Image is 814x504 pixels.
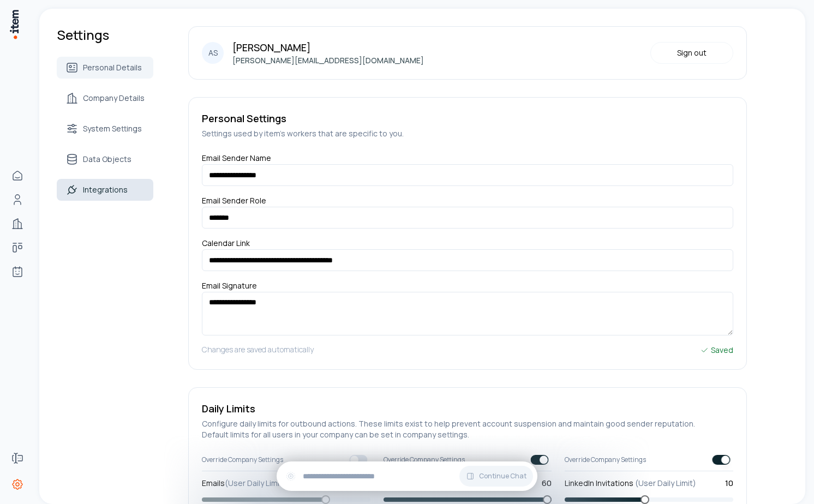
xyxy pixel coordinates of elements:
[202,418,733,440] h5: Configure daily limits for outbound actions. These limits exist to help prevent account suspensio...
[277,461,537,491] div: Continue Chat
[725,478,733,489] span: 10
[565,455,646,464] span: Override Company Settings
[57,57,153,79] a: Personal Details
[202,42,224,64] div: AS
[83,123,142,134] span: System Settings
[7,165,28,187] a: Home
[83,62,142,73] span: Personal Details
[7,189,28,211] a: Contacts
[225,478,286,488] span: (User Daily Limit)
[57,148,153,170] a: Data Objects
[7,447,28,469] a: Forms
[232,55,424,66] p: [PERSON_NAME][EMAIL_ADDRESS][DOMAIN_NAME]
[7,261,28,283] a: Agents
[202,401,733,416] h5: Daily Limits
[9,9,20,40] img: Item Brain Logo
[479,472,526,481] span: Continue Chat
[7,237,28,259] a: deals
[202,128,733,139] h5: Settings used by item's workers that are specific to you.
[202,344,314,356] h5: Changes are saved automatically
[202,153,271,167] label: Email Sender Name
[202,195,266,210] label: Email Sender Role
[57,26,153,44] h1: Settings
[202,238,250,253] label: Calendar Link
[83,184,128,195] span: Integrations
[459,466,533,487] button: Continue Chat
[542,478,552,489] span: 60
[83,93,145,104] span: Company Details
[650,42,733,64] button: Sign out
[57,87,153,109] a: Company Details
[565,478,696,489] label: LinkedIn Invitations
[202,478,286,489] label: Emails
[232,40,424,55] p: [PERSON_NAME]
[202,280,257,295] label: Email Signature
[57,179,153,201] a: Integrations
[202,455,283,464] span: Override Company Settings
[384,455,465,464] span: Override Company Settings
[700,344,733,356] div: Saved
[202,111,733,126] h5: Personal Settings
[57,118,153,140] a: System Settings
[7,213,28,235] a: Companies
[635,478,696,488] span: (User Daily Limit)
[7,473,28,495] a: Settings
[83,154,131,165] span: Data Objects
